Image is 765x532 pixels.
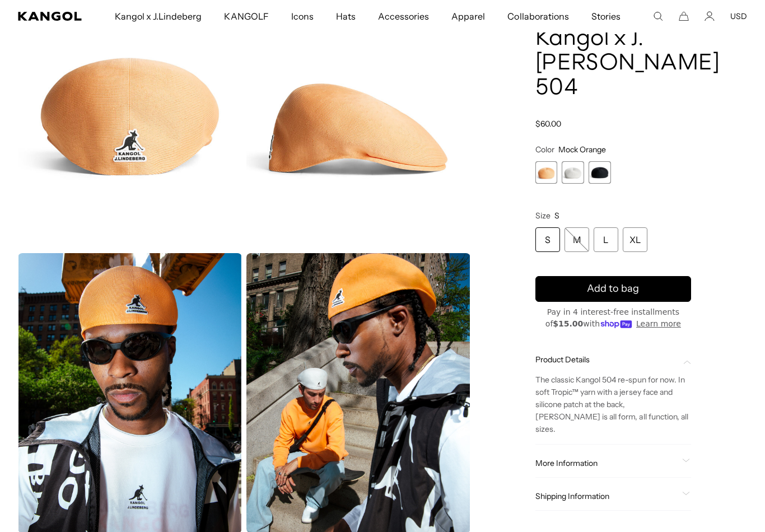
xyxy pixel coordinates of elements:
span: More Information [535,458,678,468]
span: Add to bag [587,281,639,296]
button: Add to bag [535,276,691,302]
span: Shipping Information [535,491,678,501]
label: Black [589,161,611,184]
summary: Search here [653,11,663,21]
span: Product Details [535,354,678,365]
div: M [565,227,589,252]
label: Moonbeam [562,161,584,184]
div: 3 of 3 [589,161,611,184]
a: Account [705,11,715,21]
h1: Kangol x J.[PERSON_NAME] 504 [535,27,691,101]
span: $60.00 [535,119,561,129]
span: Color [535,144,554,155]
div: 1 of 3 [535,161,558,184]
div: 2 of 3 [562,161,584,184]
span: S [554,211,559,221]
a: Kangol [18,12,82,21]
div: S [535,227,560,252]
span: Mock Orange [558,144,606,155]
label: Mock Orange [535,161,558,184]
p: The classic Kangol 504 re-spun for now. In soft Tropic™ yarn with a jersey face and silicone patc... [535,374,691,435]
span: Size [535,211,551,221]
button: USD [730,11,747,21]
div: XL [623,227,647,252]
div: L [594,227,618,252]
button: Cart [679,11,689,21]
